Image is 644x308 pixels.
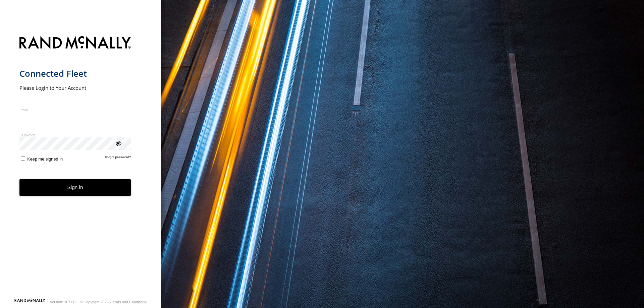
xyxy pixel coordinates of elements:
[50,300,75,304] div: Version: 307.00
[19,179,131,196] button: Sign in
[80,300,147,304] div: © Copyright 2025 -
[115,140,121,146] div: ViewPassword
[27,157,63,162] span: Keep me signed in
[111,300,147,304] a: Terms and Conditions
[19,35,131,52] img: Rand McNally
[21,156,25,161] input: Keep me signed in
[14,299,45,305] a: Visit our Website
[19,84,131,91] h2: Please Login to Your Account
[19,32,142,298] form: main
[19,68,131,79] h1: Connected Fleet
[19,132,131,137] label: Password
[105,155,131,162] a: Forgot password?
[19,107,131,112] label: Email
